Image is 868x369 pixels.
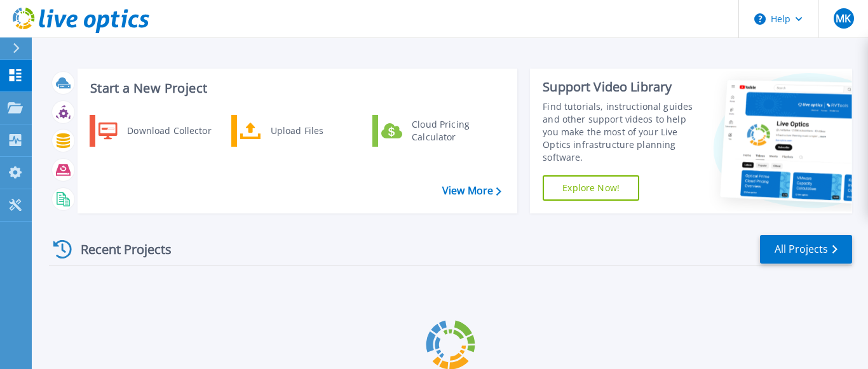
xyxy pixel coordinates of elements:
div: Cloud Pricing Calculator [405,118,499,144]
div: Download Collector [121,118,217,144]
a: All Projects [760,235,852,264]
div: Recent Projects [49,234,189,265]
a: Cloud Pricing Calculator [372,115,503,147]
div: Find tutorials, instructional guides and other support videos to help you make the most of your L... [543,100,703,164]
div: Upload Files [264,118,358,144]
a: Explore Now! [543,175,639,201]
a: Upload Files [231,115,362,147]
div: Support Video Library [543,79,703,95]
span: MK [836,13,851,23]
h3: Start a New Project [90,81,501,95]
a: Download Collector [90,115,220,147]
a: View More [442,185,501,197]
